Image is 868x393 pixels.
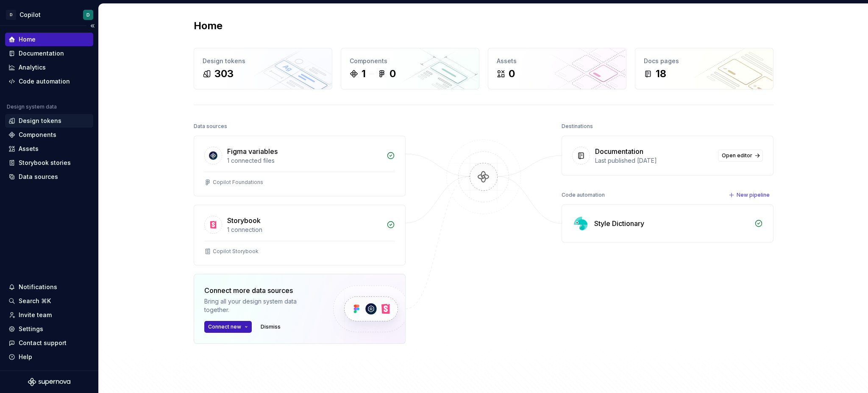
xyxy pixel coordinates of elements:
[194,19,223,33] h2: Home
[194,205,406,265] a: Storybook1 connectionCopilot Storybook
[737,192,770,198] span: New pipeline
[341,48,479,89] a: Components10
[19,353,32,361] div: Help
[5,280,93,294] button: Notifications
[208,323,241,330] span: Connect new
[5,156,93,170] a: Storybook stories
[19,159,71,167] div: Storybook stories
[19,339,67,347] div: Contact support
[227,215,261,226] div: Storybook
[19,145,39,153] div: Assets
[5,322,93,336] a: Settings
[5,350,93,364] button: Help
[204,321,252,333] button: Connect new
[488,48,626,89] a: Assets0
[5,75,93,88] a: Code automation
[5,128,93,142] a: Components
[5,61,93,74] a: Analytics
[19,35,36,44] div: Home
[204,297,319,314] div: Bring all your design system data together.
[19,325,43,333] div: Settings
[227,226,381,234] div: 1 connection
[86,11,90,18] div: D
[204,285,319,295] div: Connect more data sources
[19,173,58,181] div: Data sources
[28,378,70,386] svg: Supernova Logo
[19,311,52,319] div: Invite team
[227,146,278,156] div: Figma variables
[562,189,605,201] div: Code automation
[7,103,57,110] div: Design system data
[595,146,643,156] div: Documentation
[86,20,98,32] button: Collapse sidebar
[19,63,46,72] div: Analytics
[644,57,765,65] div: Docs pages
[203,57,323,65] div: Design tokens
[718,150,763,162] a: Open editor
[194,48,332,89] a: Design tokens303
[5,114,93,128] a: Design tokens
[19,297,51,305] div: Search ⌘K
[213,179,263,186] div: Copilot Foundations
[6,10,16,20] div: D
[497,57,618,65] div: Assets
[5,308,93,322] a: Invite team
[19,49,64,58] div: Documentation
[5,47,93,60] a: Documentation
[5,33,93,46] a: Home
[656,67,666,81] div: 18
[257,321,284,333] button: Dismiss
[19,283,57,291] div: Notifications
[5,336,93,350] button: Contact support
[350,57,470,65] div: Components
[19,131,56,139] div: Components
[2,6,97,24] button: DCopilotD
[19,77,70,86] div: Code automation
[362,67,366,81] div: 1
[5,170,93,184] a: Data sources
[214,67,234,81] div: 303
[194,136,406,196] a: Figma variables1 connected filesCopilot Foundations
[595,156,713,165] div: Last published [DATE]
[635,48,773,89] a: Docs pages18
[509,67,515,81] div: 0
[562,120,593,132] div: Destinations
[5,142,93,156] a: Assets
[19,11,41,19] div: Copilot
[19,117,61,125] div: Design tokens
[261,323,281,330] span: Dismiss
[5,294,93,308] button: Search ⌘K
[726,189,773,201] button: New pipeline
[194,120,227,132] div: Data sources
[213,248,259,255] div: Copilot Storybook
[722,152,752,159] span: Open editor
[594,218,644,229] div: Style Dictionary
[389,67,396,81] div: 0
[227,156,381,165] div: 1 connected files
